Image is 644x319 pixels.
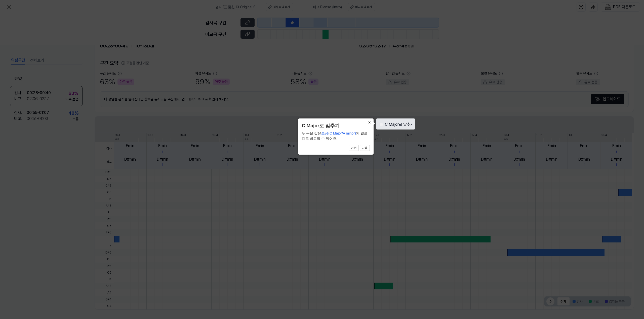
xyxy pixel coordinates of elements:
button: 다음 [360,145,370,151]
header: C Major로 맞추기 [302,122,370,130]
button: Close [366,118,374,125]
span: 조성(C Major/A minor) [321,131,356,135]
button: 이전 [349,145,359,151]
div: 두 곡을 같은 의 멜로디로 비교할 수 있어요. [302,131,370,141]
label: C Major로 맞추기 [385,121,414,127]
